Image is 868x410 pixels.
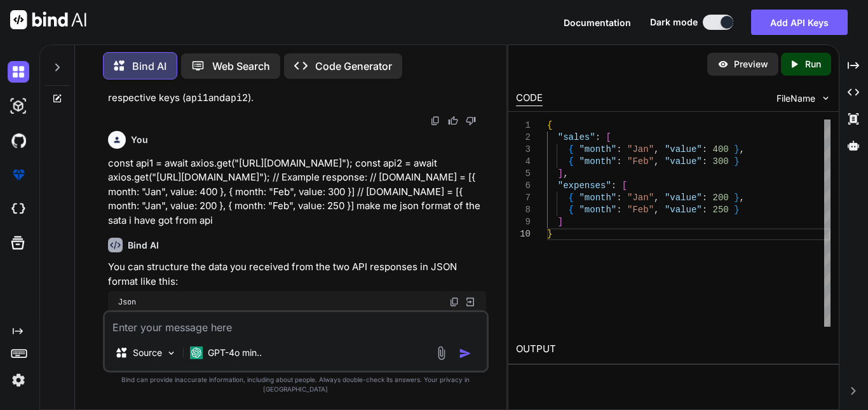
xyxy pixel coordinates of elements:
[713,144,729,154] span: 400
[665,156,702,167] span: "value"
[8,369,29,391] img: settings
[740,193,745,203] span: ,
[717,58,729,70] img: preview
[448,116,458,126] img: like
[579,193,616,203] span: "month"
[131,133,148,146] h6: You
[449,297,459,307] img: copy
[516,204,531,216] div: 8
[751,10,848,35] button: Add API Keys
[459,347,471,360] img: icon
[128,239,159,252] h6: Bind AI
[558,217,563,227] span: ]
[118,297,136,307] span: Json
[564,16,631,29] button: Documentation
[713,205,729,215] span: 250
[569,144,574,154] span: {
[702,193,707,203] span: :
[569,205,574,215] span: {
[547,120,552,130] span: {
[8,61,29,83] img: darkChat
[516,91,543,106] div: CODE
[558,168,563,179] span: ]
[430,116,440,126] img: copy
[8,130,29,151] img: githubDark
[579,156,616,167] span: "month"
[212,58,270,74] p: Web Search
[225,92,248,104] code: api2
[627,193,654,203] span: "Jan"
[702,205,707,215] span: :
[8,198,29,220] img: cloudideIcon
[627,144,654,154] span: "Jan"
[564,17,631,28] span: Documentation
[713,156,729,167] span: 300
[616,193,621,203] span: :
[516,120,531,132] div: 1
[465,296,476,308] img: Open in Browser
[616,144,621,154] span: :
[315,58,392,74] p: Code Generator
[208,346,262,359] p: GPT-4o min..
[516,228,531,240] div: 10
[8,95,29,117] img: darkAi-studio
[108,260,486,289] p: You can structure the data you received from the two API responses in JSON format like this:
[547,229,552,239] span: }
[569,193,574,203] span: {
[516,168,531,180] div: 5
[654,156,659,167] span: ,
[627,156,654,167] span: "Feb"
[10,10,86,29] img: Bind AI
[654,205,659,215] span: ,
[654,193,659,203] span: ,
[108,156,486,228] p: const api1 = await axios.get("[URL][DOMAIN_NAME]"); const api2 = await axios.get("[URL][DOMAIN_NA...
[569,156,574,167] span: {
[702,156,707,167] span: :
[516,192,531,204] div: 7
[108,77,486,106] p: This JSON structure clearly organizes the data from both APIs under their respective keys ( and ).
[734,156,739,167] span: }
[434,346,449,360] img: attachment
[595,132,600,142] span: :
[558,181,611,191] span: "expenses"
[665,193,702,203] span: "value"
[627,205,654,215] span: "Feb"
[702,144,707,154] span: :
[508,334,839,364] h2: OUTPUT
[516,180,531,192] div: 6
[616,205,621,215] span: :
[8,164,29,186] img: premium
[713,193,729,203] span: 200
[558,132,595,142] span: "sales"
[186,92,208,104] code: api1
[563,168,568,179] span: ,
[734,144,739,154] span: }
[516,132,531,144] div: 2
[650,16,698,29] span: Dark mode
[516,144,531,156] div: 3
[665,144,702,154] span: "value"
[611,181,616,191] span: :
[734,58,768,71] p: Preview
[579,144,616,154] span: "month"
[133,346,162,359] p: Source
[734,205,739,215] span: }
[616,156,621,167] span: :
[579,205,616,215] span: "month"
[103,375,489,394] p: Bind can provide inaccurate information, including about people. Always double-check its answers....
[606,132,611,142] span: [
[166,348,177,359] img: Pick Models
[516,216,531,228] div: 9
[466,116,476,126] img: dislike
[820,93,831,104] img: chevron down
[776,92,815,105] span: FileName
[622,181,627,191] span: [
[190,346,203,359] img: GPT-4o mini
[516,156,531,168] div: 4
[734,193,739,203] span: }
[654,144,659,154] span: ,
[132,58,166,74] p: Bind AI
[665,205,702,215] span: "value"
[740,144,745,154] span: ,
[805,58,821,71] p: Run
